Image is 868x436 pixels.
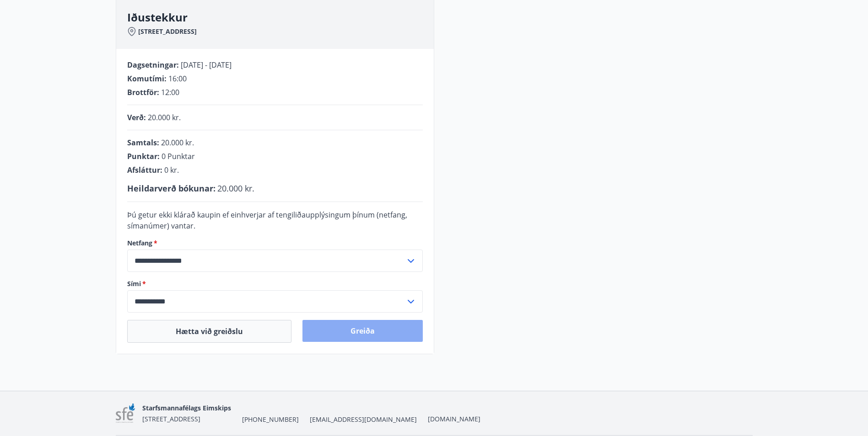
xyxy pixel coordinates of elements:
[310,415,417,424] span: [EMAIL_ADDRESS][DOMAIN_NAME]
[217,183,254,194] span: 20.000 kr.
[127,138,159,148] span: Samtals :
[127,10,434,25] h3: Iðustekkur
[127,239,423,248] label: Netfang
[127,87,159,97] span: Brottför :
[161,87,179,97] span: 12:00
[142,415,200,423] span: [STREET_ADDRESS]
[162,151,195,161] span: 0 Punktar
[138,27,197,36] span: [STREET_ADDRESS]
[428,415,480,423] a: [DOMAIN_NAME]
[127,320,291,343] button: Hætta við greiðslu
[127,74,167,84] span: Komutími :
[127,210,407,231] span: Þú getur ekki klárað kaupin ef einhverjar af tengiliðaupplýsingum þínum (netfang, símanúmer) vantar.
[242,415,299,424] span: [PHONE_NUMBER]
[142,404,231,412] span: Starfsmannafélags Eimskips
[127,151,160,161] span: Punktar :
[127,60,179,70] span: Dagsetningar :
[168,74,187,84] span: 16:00
[116,404,135,423] img: 7sa1LslLnpN6OqSLT7MqncsxYNiZGdZT4Qcjshc2.png
[127,279,423,288] label: Sími
[164,165,179,175] span: 0 kr.
[302,320,423,342] button: Greiða
[127,183,216,194] span: Heildarverð bókunar :
[148,112,181,122] span: 20.000 kr.
[181,60,232,70] span: [DATE] - [DATE]
[161,138,194,148] span: 20.000 kr.
[127,112,146,122] span: Verð :
[127,165,162,175] span: Afsláttur :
